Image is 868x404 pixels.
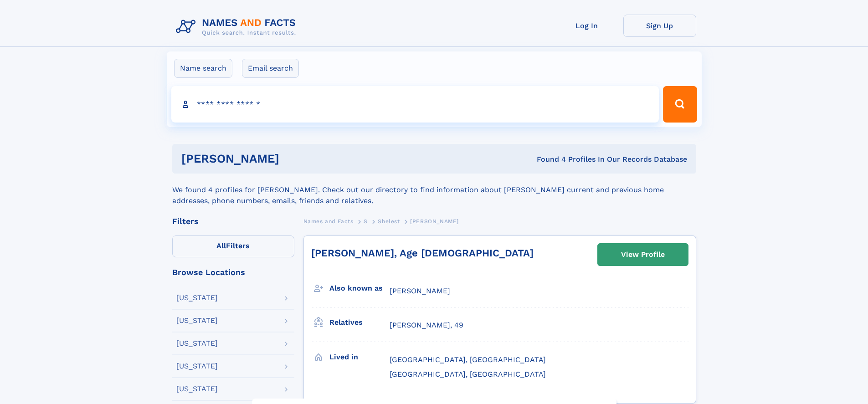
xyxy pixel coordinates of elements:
[176,340,218,347] div: [US_STATE]
[174,59,232,78] label: Name search
[176,385,218,393] div: [US_STATE]
[242,59,299,78] label: Email search
[329,349,390,365] h3: Lived in
[329,315,390,330] h3: Relatives
[329,281,390,296] h3: Also known as
[623,15,696,37] a: Sign Up
[176,317,218,324] div: [US_STATE]
[171,86,659,123] input: search input
[378,218,400,225] span: Shelest
[172,268,294,276] div: Browse Locations
[181,153,408,164] h1: [PERSON_NAME]
[172,15,303,39] img: Logo Names and Facts
[663,86,697,123] button: Search Button
[550,15,623,37] a: Log In
[176,294,218,302] div: [US_STATE]
[598,244,688,266] a: View Profile
[410,218,459,225] span: [PERSON_NAME]
[311,247,534,259] a: [PERSON_NAME], Age [DEMOGRAPHIC_DATA]
[172,174,696,206] div: We found 4 profiles for [PERSON_NAME]. Check out our directory to find information about [PERSON_...
[378,215,400,227] a: Shelest
[390,355,546,364] span: [GEOGRAPHIC_DATA], [GEOGRAPHIC_DATA]
[621,244,665,265] div: View Profile
[390,286,450,295] span: [PERSON_NAME]
[364,218,368,225] span: S
[303,215,354,227] a: Names and Facts
[408,154,687,164] div: Found 4 Profiles In Our Records Database
[172,217,294,225] div: Filters
[390,370,546,378] span: [GEOGRAPHIC_DATA], [GEOGRAPHIC_DATA]
[390,320,463,330] a: [PERSON_NAME], 49
[216,241,226,250] span: All
[364,215,368,227] a: S
[172,235,294,257] label: Filters
[176,363,218,370] div: [US_STATE]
